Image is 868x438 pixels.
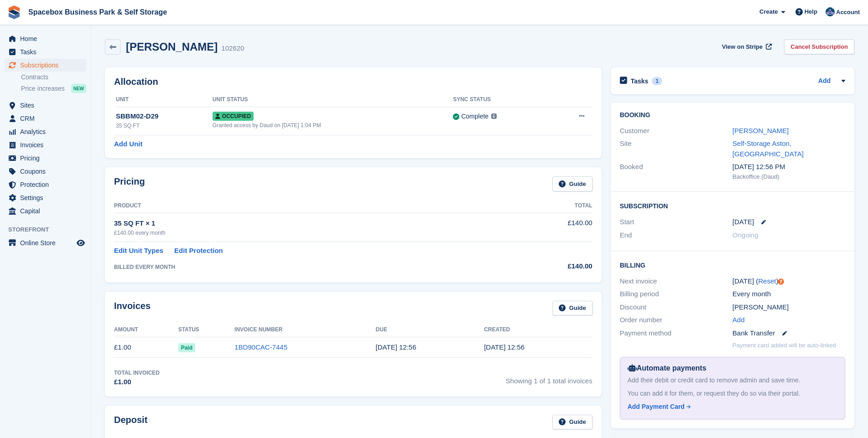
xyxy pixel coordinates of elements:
span: Create [759,7,778,16]
span: Settings [20,191,75,204]
a: Add Payment Card [628,402,834,412]
div: Granted access by Daud on [DATE] 1:04 PM [213,121,453,129]
div: Backoffice (Daud) [733,172,845,181]
div: Next invoice [620,276,733,287]
div: SBBM02-D29 [116,111,213,122]
a: Add Unit [114,139,142,149]
span: Account [836,8,860,17]
a: menu [5,139,86,151]
div: Every month [733,289,845,299]
div: Add Payment Card [628,402,685,412]
a: Add [818,76,831,87]
h2: Pricing [114,176,145,191]
a: Guide [552,176,593,191]
th: Status [178,323,234,337]
h2: Subscription [620,201,845,210]
div: Billing period [620,289,733,299]
a: View on Stripe [718,39,774,54]
a: Preview store [75,237,86,248]
div: NEW [71,84,86,93]
div: £1.00 [114,377,160,387]
a: [PERSON_NAME] [733,127,789,134]
span: Tasks [20,46,75,58]
h2: Booking [620,112,845,119]
a: Price increases NEW [21,83,86,93]
div: [DATE] ( ) [733,276,845,287]
img: Daud [826,7,835,16]
th: Product [114,199,504,213]
div: Complete [461,112,489,121]
a: Spacebox Business Park & Self Storage [25,5,171,20]
td: £140.00 [504,213,593,242]
th: Due [376,323,484,337]
th: Unit Status [213,93,453,107]
a: Edit Unit Types [114,246,163,256]
span: Capital [20,205,75,217]
div: Bank Transfer [733,328,845,339]
span: Home [20,32,75,45]
a: menu [5,125,86,138]
div: Booked [620,162,733,181]
a: menu [5,99,86,112]
a: menu [5,178,86,191]
a: Guide [552,301,593,316]
a: menu [5,205,86,217]
span: Ongoing [733,231,759,239]
div: [PERSON_NAME] [733,302,845,313]
a: Edit Protection [174,246,223,256]
div: 1 [652,77,662,85]
a: menu [5,165,86,178]
div: Total Invoiced [114,369,160,377]
span: CRM [20,112,75,125]
h2: Invoices [114,301,151,316]
div: Automate payments [628,363,837,374]
span: Online Store [20,237,75,249]
div: Discount [620,302,733,313]
a: menu [5,191,86,204]
td: £1.00 [114,337,178,358]
div: Tooltip anchor [777,278,785,286]
span: Storefront [8,225,91,234]
th: Invoice Number [234,323,376,337]
h2: [PERSON_NAME] [126,41,218,53]
span: Help [805,7,817,16]
span: Sites [20,99,75,112]
div: £140.00 [504,261,593,272]
a: menu [5,237,86,249]
span: Showing 1 of 1 total invoices [506,369,593,387]
div: End [620,230,733,241]
h2: Allocation [114,77,593,87]
th: Sync Status [453,93,550,107]
div: Site [620,139,733,159]
a: Add [733,315,745,325]
div: Payment method [620,328,733,339]
h2: Tasks [631,77,649,85]
img: stora-icon-8386f47178a22dfd0bd8f6a31ec36ba5ce8667c1dd55bd0f319d3a0aa187defe.svg [7,5,21,19]
span: View on Stripe [722,42,763,52]
a: Contracts [21,73,86,82]
a: 1BD90CAC-7445 [234,343,287,351]
div: 35 SQ FT [116,122,213,130]
div: 35 SQ FT × 1 [114,218,504,229]
span: Coupons [20,165,75,178]
div: Order number [620,315,733,325]
a: menu [5,112,86,125]
span: Price increases [21,84,65,93]
span: Invoices [20,139,75,151]
img: icon-info-grey-7440780725fd019a000dd9b08b2336e03edf1995a4989e88bcd33f0948082b44.svg [491,113,497,119]
th: Unit [114,93,213,107]
th: Total [504,199,593,213]
a: menu [5,32,86,45]
th: Amount [114,323,178,337]
p: Payment card added will be auto-linked [733,341,836,350]
span: Analytics [20,125,75,138]
a: menu [5,59,86,72]
div: Customer [620,126,733,136]
a: Guide [552,415,593,430]
span: Protection [20,178,75,191]
a: Self-Storage Aston, [GEOGRAPHIC_DATA] [733,139,804,158]
div: 102620 [221,43,244,54]
a: menu [5,152,86,165]
a: menu [5,46,86,58]
div: [DATE] 12:56 PM [733,162,845,172]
